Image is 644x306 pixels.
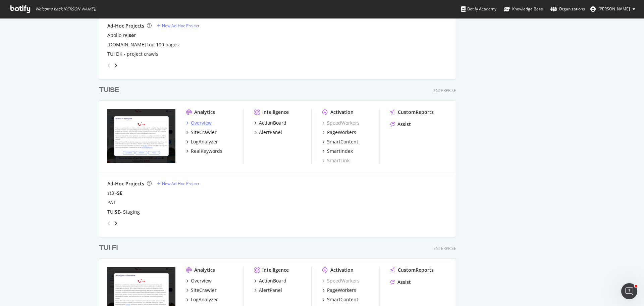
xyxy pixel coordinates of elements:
[390,279,411,286] a: Assist
[99,243,118,253] div: TUI FI
[322,129,356,136] a: PageWorkers
[550,6,585,12] div: Organizations
[113,220,118,227] div: angle-right
[194,267,215,273] div: Analytics
[433,246,456,251] div: Enterprise
[322,296,358,303] a: SmartContent
[99,243,120,253] a: TUI FI
[99,85,122,95] a: TUISE
[194,109,215,116] div: Analytics
[621,283,637,299] iframe: Intercom live chat
[186,120,212,126] a: Overview
[107,23,144,29] div: Ad-Hoc Projects
[107,109,175,163] img: tui.se
[259,277,286,284] div: ActionBoard
[254,120,286,126] a: ActionBoard
[259,129,282,136] div: AlertPanel
[327,287,356,294] div: PageWorkers
[35,6,96,12] span: Welcome back, [PERSON_NAME] !
[504,6,543,12] div: Knowledge Base
[99,85,119,95] div: TUI
[157,181,199,186] a: New Ad-Hoc Project
[322,148,353,155] a: SmartIndex
[117,190,122,196] b: SE
[186,138,218,145] a: LogAnalyzer
[186,296,218,303] a: LogAnalyzer
[254,277,286,284] a: ActionBoard
[397,279,411,286] div: Assist
[191,129,217,136] div: SiteCrawler
[433,88,456,93] div: Enterprise
[107,209,140,215] div: TUI - Staging
[322,277,360,284] a: SpeedWorkers
[398,267,434,273] div: CustomReports
[327,296,358,303] div: SmartContent
[105,60,113,71] div: angle-left
[107,209,140,215] a: TUISE- Staging
[327,148,353,155] div: SmartIndex
[107,32,136,39] a: Apollo rejser
[107,190,122,196] a: st3 -SE
[107,32,136,39] div: Apollo rej r
[186,148,222,155] a: RealKeywords
[390,121,411,128] a: Assist
[186,129,217,136] a: SiteCrawler
[327,138,358,145] div: SmartContent
[461,6,496,12] div: Botify Academy
[322,120,360,126] a: SpeedWorkers
[129,32,134,38] b: se
[398,109,434,116] div: CustomReports
[107,199,116,206] a: PAT
[191,138,218,145] div: LogAnalyzer
[259,120,286,126] div: ActionBoard
[191,296,218,303] div: LogAnalyzer
[322,138,358,145] a: SmartContent
[254,287,282,294] a: AlertPanel
[162,23,199,29] div: New Ad-Hoc Project
[390,267,434,273] a: CustomReports
[330,109,354,116] div: Activation
[585,4,641,14] button: [PERSON_NAME]
[110,87,119,93] b: SE
[115,209,120,215] b: SE
[598,6,630,12] span: Anja Alling
[107,51,158,57] a: TUI DK - project crawls
[259,287,282,294] div: AlertPanel
[191,287,217,294] div: SiteCrawler
[107,41,179,48] a: [DOMAIN_NAME] top 100 pages
[157,23,199,29] a: New Ad-Hoc Project
[262,109,289,116] div: Intelligence
[191,277,212,284] div: Overview
[390,109,434,116] a: CustomReports
[113,62,118,69] div: angle-right
[186,277,212,284] a: Overview
[191,148,222,155] div: RealKeywords
[107,180,144,187] div: Ad-Hoc Projects
[162,181,199,186] div: New Ad-Hoc Project
[186,287,217,294] a: SiteCrawler
[330,267,354,273] div: Activation
[322,157,350,164] a: SmartLink
[322,287,356,294] a: PageWorkers
[105,218,113,229] div: angle-left
[397,121,411,128] div: Assist
[107,190,122,196] div: st3 -
[191,120,212,126] div: Overview
[262,267,289,273] div: Intelligence
[327,129,356,136] div: PageWorkers
[254,129,282,136] a: AlertPanel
